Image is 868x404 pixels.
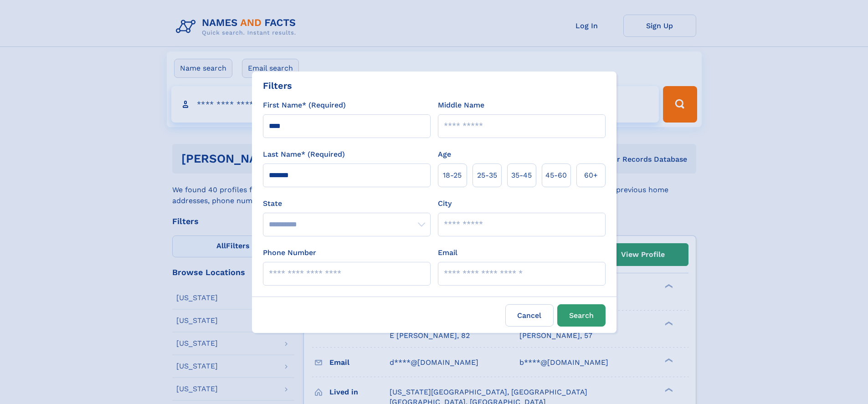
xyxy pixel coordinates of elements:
span: 25‑35 [477,170,497,181]
span: 35‑45 [511,170,532,181]
label: City [438,198,452,209]
label: Phone Number [263,247,316,258]
label: Email [438,247,457,258]
span: 45‑60 [545,170,567,181]
label: State [263,198,431,209]
label: Last Name* (Required) [263,149,345,160]
span: 60+ [584,170,598,181]
div: Filters [263,79,292,92]
label: Age [438,149,451,160]
label: Middle Name [438,100,484,111]
span: 18‑25 [443,170,462,181]
label: Cancel [505,304,554,327]
label: First Name* (Required) [263,100,346,111]
button: Search [557,304,606,327]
